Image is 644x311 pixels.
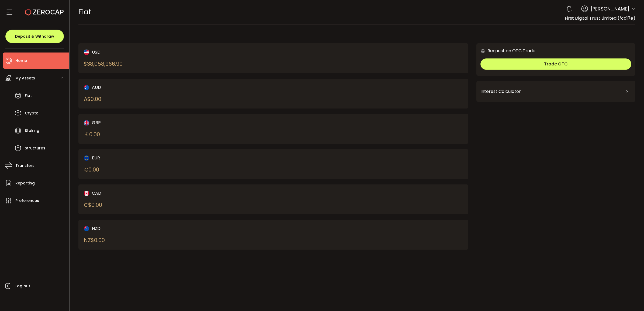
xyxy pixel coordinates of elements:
[15,162,34,170] span: Transfers
[84,191,89,196] img: cad_portfolio.svg
[15,197,39,205] span: Preferences
[84,50,89,55] img: usd_portfolio.svg
[78,7,91,17] span: Fiat
[480,48,485,53] img: 6nGpN7MZ9FLuBP83NiajKbTRY4UzlzQtBKtCrLLspmCkSvCZHBKvY3NxgQaT5JnOQREvtQ257bXeeSTueZfAPizblJ+Fe8JwA...
[84,130,100,138] div: ￡ 0.00
[15,57,27,65] span: Home
[480,85,631,98] div: Interest Calculator
[84,225,254,232] div: NZD
[25,109,39,117] span: Crypto
[591,5,629,12] span: [PERSON_NAME]
[480,58,631,70] button: Trade OTC
[84,120,89,125] img: gbp_portfolio.svg
[25,127,39,135] span: Staking
[15,282,30,290] span: Log out
[84,155,254,161] div: EUR
[84,190,254,197] div: CAD
[15,34,54,38] span: Deposit & Withdraw
[84,226,89,231] img: nzd_portfolio.svg
[84,60,123,68] div: $ 38,058,966.90
[15,179,35,187] span: Reporting
[476,47,535,54] div: Request an OTC Trade
[84,95,101,103] div: A$ 0.00
[617,285,644,311] iframe: Chat Widget
[84,155,89,161] img: eur_portfolio.svg
[84,236,105,244] div: NZ$ 0.00
[25,92,32,100] span: Fiat
[84,119,254,126] div: GBP
[84,85,89,90] img: aud_portfolio.svg
[5,30,64,43] button: Deposit & Withdraw
[15,74,35,82] span: My Assets
[565,15,635,21] span: First Digital Trust Limited (fcd17e)
[544,61,568,67] span: Trade OTC
[84,49,254,55] div: USD
[84,84,254,91] div: AUD
[84,166,99,174] div: € 0.00
[84,201,102,209] div: C$ 0.00
[25,144,45,152] span: Structures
